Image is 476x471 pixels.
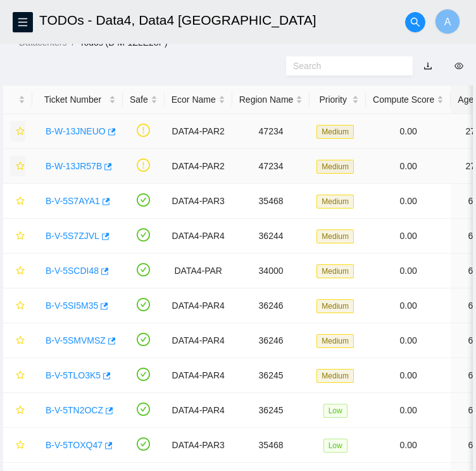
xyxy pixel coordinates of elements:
button: star [10,121,25,141]
a: B-V-5S7ZJVL [46,231,99,241]
button: star [10,435,25,455]
span: Medium [316,299,354,313]
button: search [405,12,425,32]
span: check-circle [137,333,150,346]
td: 0.00 [366,393,451,428]
span: Medium [316,334,354,348]
span: star [16,371,25,381]
span: check-circle [137,403,150,416]
span: eye [454,61,463,70]
span: Medium [316,229,354,243]
td: 0.00 [366,288,451,323]
td: DATA4-PAR4 [165,358,232,393]
td: 0.00 [366,184,451,219]
span: check-circle [137,298,150,311]
td: 0.00 [366,219,451,254]
span: star [16,162,25,172]
td: DATA4-PAR4 [165,393,232,428]
td: DATA4-PAR4 [165,219,232,254]
td: DATA4-PAR2 [165,114,232,149]
a: B-V-5TOXQ47 [46,440,103,450]
td: 36246 [232,323,310,358]
td: 36245 [232,358,310,393]
span: star [16,441,25,451]
td: 47234 [232,114,310,149]
button: download [414,56,442,76]
span: exclamation-circle [137,158,150,172]
button: star [10,295,25,316]
td: 0.00 [366,428,451,463]
span: star [16,336,25,346]
td: 0.00 [366,358,451,393]
span: Medium [316,125,354,139]
td: 0.00 [366,323,451,358]
a: B-W-13JR57B [46,161,102,171]
td: DATA4-PAR4 [165,288,232,323]
span: Medium [316,160,354,174]
button: star [10,261,25,281]
td: DATA4-PAR2 [165,149,232,184]
span: star [16,127,25,137]
td: DATA4-PAR3 [165,428,232,463]
a: download [423,61,432,71]
span: star [16,197,25,207]
a: B-V-5S7AYA1 [46,196,100,206]
span: check-circle [137,228,150,242]
td: 0.00 [366,149,451,184]
button: star [10,365,25,385]
a: B-V-5SMVMSZ [46,335,106,345]
span: exclamation-circle [137,124,150,137]
a: B-V-5SI5M35 [46,300,98,311]
span: star [16,406,25,416]
td: DATA4-PAR4 [165,323,232,358]
td: 0.00 [366,114,451,149]
span: check-circle [137,368,150,381]
span: A [444,14,451,30]
span: Low [323,404,348,418]
span: Medium [316,369,354,383]
td: 34000 [232,254,310,288]
span: check-circle [137,193,150,207]
td: DATA4-PAR3 [165,184,232,219]
a: B-W-13JNEUO [46,126,106,136]
input: Search [293,59,396,73]
span: Low [323,439,348,453]
span: Medium [316,264,354,278]
td: 35468 [232,184,310,219]
td: 0.00 [366,254,451,288]
a: B-V-5TN2OCZ [46,405,103,415]
td: DATA4-PAR [165,254,232,288]
button: star [10,156,25,176]
button: menu [13,12,33,32]
span: check-circle [137,437,150,451]
a: B-V-5TLO3K5 [46,370,101,380]
span: menu [13,17,32,27]
button: A [435,9,460,34]
button: star [10,330,25,351]
button: star [10,400,25,420]
td: 36245 [232,393,310,428]
button: star [10,191,25,211]
a: B-V-5SCDI48 [46,266,99,276]
span: check-circle [137,263,150,276]
td: 35468 [232,428,310,463]
td: 47234 [232,149,310,184]
span: star [16,266,25,276]
span: Medium [316,195,354,209]
td: 36246 [232,288,310,323]
span: search [406,17,425,27]
td: 36244 [232,219,310,254]
span: star [16,231,25,242]
button: star [10,226,25,246]
span: star [16,301,25,311]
